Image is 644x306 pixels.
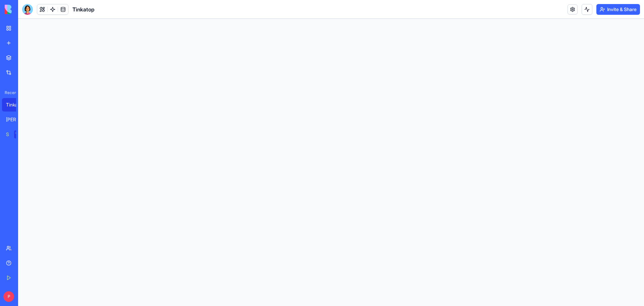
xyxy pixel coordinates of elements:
a: [PERSON_NAME] Multi Buy - E-Commerce Platform [2,113,29,126]
button: Invite & Share [596,4,640,15]
div: TRY [14,130,25,138]
a: Tinkatop [2,98,29,112]
div: Social Media Content Generator [6,131,9,138]
div: [PERSON_NAME] Multi Buy - E-Commerce Platform [6,116,25,123]
span: Tinkatop [72,5,95,13]
img: logo [5,5,46,14]
span: Recent [2,90,16,95]
a: Social Media Content GeneratorTRY [2,128,29,141]
div: Tinkatop [6,101,25,108]
span: P [3,291,14,302]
